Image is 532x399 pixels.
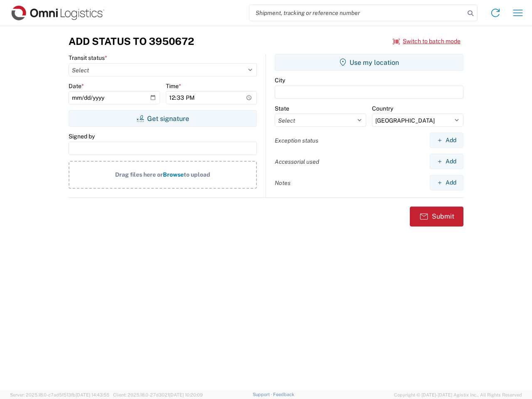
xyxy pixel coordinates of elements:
a: Support [253,392,273,397]
label: Time [166,82,181,90]
span: [DATE] 10:20:09 [169,392,203,397]
span: Client: 2025.18.0-27d3021 [113,392,203,397]
label: Exception status [275,137,318,144]
label: City [275,76,285,84]
button: Submit [410,207,463,227]
button: Add [430,133,463,148]
button: Switch to batch mode [393,34,461,48]
span: Drag files here or [115,171,163,178]
button: Use my location [275,54,463,71]
h3: Add Status to 3950672 [69,35,194,47]
label: Date [69,82,84,90]
label: State [275,105,289,112]
label: Accessorial used [275,158,319,165]
label: Notes [275,179,291,187]
span: Copyright © [DATE]-[DATE] Agistix Inc., All Rights Reserved [394,391,522,399]
label: Signed by [69,133,95,140]
a: Feedback [273,392,294,397]
button: Add [430,175,463,190]
label: Country [372,105,393,112]
span: Server: 2025.18.0-c7ad5f513fb [10,392,109,397]
span: Browse [163,171,184,178]
label: Transit status [69,54,107,62]
span: [DATE] 14:43:55 [76,392,109,397]
span: to upload [184,171,210,178]
button: Add [430,154,463,169]
input: Shipment, tracking or reference number [249,5,465,21]
button: Get signature [69,110,257,127]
